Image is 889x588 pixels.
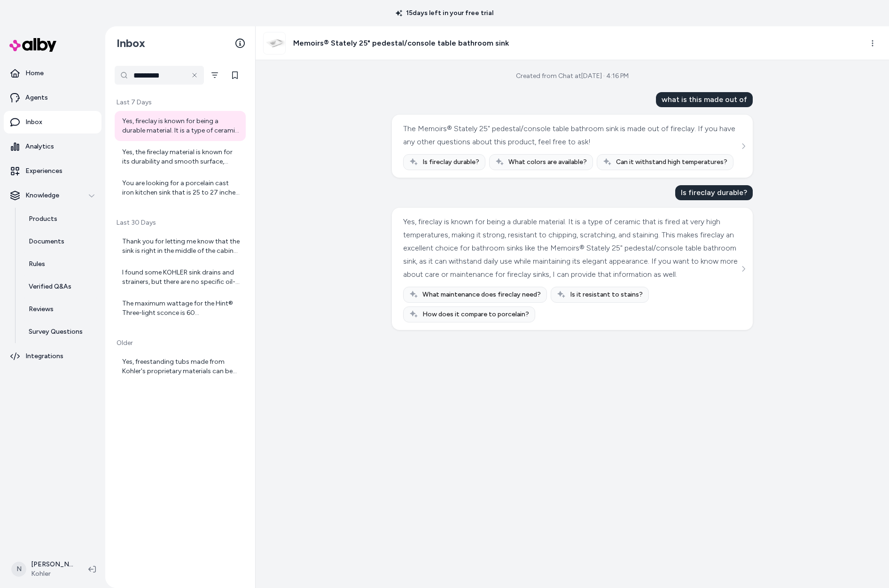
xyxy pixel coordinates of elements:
[264,32,285,54] img: 29999-1-0_ISO_d2c0052397_rgb
[29,327,83,337] p: Survey Questions
[11,562,26,577] span: N
[115,352,246,382] a: Yes, freestanding tubs made from Kohler's proprietary materials can be compatible with wall-mount...
[19,253,101,275] a: Rules
[422,310,529,319] span: How does it compare to porcelain?
[25,142,54,151] p: Analytics
[516,71,629,81] div: Created from Chat at [DATE] · 4:16 PM
[122,237,240,256] div: Thank you for letting me know that the sink is right in the middle of the cabinet and that you ha...
[422,290,541,299] span: What maintenance does fireclay need?
[25,166,62,176] p: Experiences
[19,208,101,230] a: Products
[738,263,749,274] button: See more
[4,135,101,158] a: Analytics
[25,352,63,361] p: Integrations
[19,321,101,343] a: Survey Questions
[122,148,240,166] div: Yes, the fireclay material is known for its durability and smooth surface, making it relatively e...
[29,305,54,314] p: Reviews
[117,36,145,50] h2: Inbox
[403,215,739,281] div: Yes, fireclay is known for being a durable material. It is a type of ceramic that is fired at ver...
[675,185,753,200] div: Is fireclay durable?
[115,218,246,227] p: Last 30 Days
[9,38,56,52] img: alby Logo
[738,141,749,152] button: See more
[25,69,44,78] p: Home
[4,345,101,368] a: Integrations
[115,173,246,203] a: You are looking for a porcelain cast iron kitchen sink that is 25 to 27 inches wide. To help narr...
[4,86,101,109] a: Agents
[115,111,246,141] a: Yes, fireclay is known for being a durable material. It is a type of ceramic that is fired at ver...
[4,62,101,85] a: Home
[390,8,499,18] p: 15 days left in your free trial
[19,298,101,321] a: Reviews
[656,92,753,107] div: what is this made out of
[115,98,246,107] p: Last 7 Days
[25,118,42,127] p: Inbox
[29,259,45,269] p: Rules
[122,357,240,376] div: Yes, freestanding tubs made from Kohler's proprietary materials can be compatible with wall-mount...
[4,184,101,207] button: Knowledge
[115,231,246,261] a: Thank you for letting me know that the sink is right in the middle of the cabinet and that you ha...
[19,275,101,298] a: Verified Q&As
[422,157,479,167] span: Is fireclay durable?
[25,93,48,102] p: Agents
[122,179,240,197] div: You are looking for a porcelain cast iron kitchen sink that is 25 to 27 inches wide. To help narr...
[616,157,727,167] span: Can it withstand high temperatures?
[29,282,71,291] p: Verified Q&As
[25,191,59,200] p: Knowledge
[122,268,240,287] div: I found some KOHLER sink drains and strainers, but there are no specific oil-rubbed bronze finish...
[115,142,246,172] a: Yes, the fireclay material is known for its durability and smooth surface, making it relatively e...
[206,66,224,85] button: Filter
[508,157,587,167] span: What colors are available?
[31,560,73,569] p: [PERSON_NAME]
[4,160,101,182] a: Experiences
[115,338,246,348] p: Older
[29,214,57,224] p: Products
[29,237,64,246] p: Documents
[293,38,509,49] h3: Memoirs® Stately 25" pedestal/console table bathroom sink
[115,262,246,292] a: I found some KOHLER sink drains and strainers, but there are no specific oil-rubbed bronze finish...
[6,554,81,584] button: N[PERSON_NAME]Kohler
[4,111,101,133] a: Inbox
[19,230,101,253] a: Documents
[31,569,73,579] span: Kohler
[115,293,246,323] a: The maximum wattage for the Hint® Three-light sconce is 60 [PERSON_NAME] per bulb. It is rated fo...
[570,290,643,299] span: Is it resistant to stains?
[122,117,240,135] div: Yes, fireclay is known for being a durable material. It is a type of ceramic that is fired at ver...
[403,122,739,149] div: The Memoirs® Stately 25" pedestal/console table bathroom sink is made out of fireclay. If you hav...
[122,299,240,318] div: The maximum wattage for the Hint® Three-light sconce is 60 [PERSON_NAME] per bulb. It is rated fo...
